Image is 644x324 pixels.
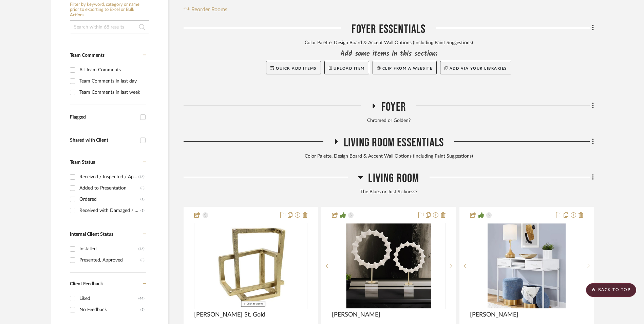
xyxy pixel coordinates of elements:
[79,194,140,205] div: Ordered
[194,311,265,319] span: [PERSON_NAME] St. Gold
[344,136,444,150] span: Living Room Essentials
[470,311,518,319] span: [PERSON_NAME]
[140,183,145,194] div: (3)
[79,255,140,266] div: Presented, Approved
[70,160,95,165] span: Team Status
[184,5,227,14] button: Reorder Rooms
[79,304,140,315] div: No Feedback
[266,61,321,74] button: Quick Add Items
[586,283,636,297] scroll-to-top-button: BACK TO TOP
[332,311,380,319] span: [PERSON_NAME]
[140,255,145,266] div: (3)
[488,223,566,308] img: Pearlie
[324,61,369,74] button: Upload Item
[70,53,105,58] span: Team Comments
[70,232,113,237] span: Internal Client Status
[140,194,145,205] div: (1)
[79,293,138,304] div: Liked
[138,293,145,304] div: (44)
[276,67,317,70] span: Quick Add Items
[373,61,437,74] button: Clip from a website
[79,65,145,75] div: All Team Comments
[70,20,149,34] input: Search within 68 results
[70,114,137,120] div: Flagged
[70,138,137,143] div: Shared with Client
[140,205,145,216] div: (1)
[140,304,145,315] div: (5)
[138,172,145,182] div: (46)
[70,2,149,18] h6: Filter by keyword, category or name prior to exporting to Excel or Bulk Actions
[381,100,406,114] span: Foyer
[184,188,594,196] div: The Blues or Just Sickness?
[79,183,140,194] div: Added to Presentation
[79,244,138,254] div: Installed
[368,171,419,186] span: Living Room
[79,87,145,98] div: Team Comments in last week
[332,223,445,309] div: 0
[346,223,431,308] img: Demetria
[70,282,103,286] span: Client Feedback
[79,76,145,87] div: Team Comments in last day
[184,153,594,160] div: Color Palette, Design Board & Accent Wall Options (Including Paint Suggestions)
[184,39,594,47] div: Color Palette, Design Board & Accent Wall Options (Including Paint Suggestions)
[79,172,138,182] div: Received / Inspected / Approved
[184,117,594,125] div: Chromed or Golden?
[138,244,145,254] div: (46)
[440,61,511,74] button: Add via your libraries
[79,205,140,216] div: Received with Damaged / Awaiting Vendor Response
[209,223,292,308] img: Crosby St. Gold
[191,5,227,14] span: Reorder Rooms
[184,49,594,59] div: Add some items in this section:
